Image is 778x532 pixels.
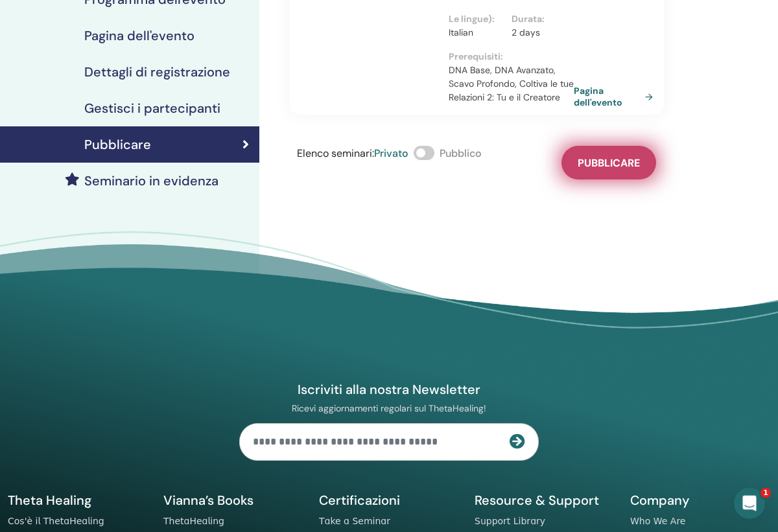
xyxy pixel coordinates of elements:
[84,100,220,116] h4: Gestisci i partecipanti
[8,516,104,526] a: Cos'è il ThetaHealing
[512,12,567,26] p: Durata :
[319,492,459,509] h5: Certificazioni
[239,402,539,414] p: Ricevi aggiornamenti regolari sul ThetaHealing!
[163,492,303,509] h5: Vianna’s Books
[734,488,765,519] iframe: Intercom live chat
[574,85,658,108] a: Pagina dell'evento
[84,28,194,43] h4: Pagina dell'evento
[84,137,151,152] h4: Pubblicare
[84,64,230,80] h4: Dettagli di registrazione
[475,516,545,526] a: Support Library
[512,26,567,40] p: 2 days
[8,492,148,509] h5: Theta Healing
[374,146,408,160] span: Privato
[440,146,482,160] span: Pubblico
[449,64,574,104] p: DNA Base, DNA Avanzato, Scavo Profondo, Coltiva le tue Relazioni 2: Tu e il Creatore
[449,26,504,40] p: Italian
[578,156,640,170] span: Pubblicare
[319,516,390,526] a: Take a Seminar
[475,492,615,509] h5: Resource & Support
[239,381,539,398] h4: Iscriviti alla nostra Newsletter
[84,173,218,189] h4: Seminario in evidenza
[630,492,770,509] h5: Company
[561,146,656,179] button: Pubblicare
[449,12,504,26] p: Le lingue) :
[760,488,771,498] span: 1
[163,516,224,526] a: ThetaHealing
[297,146,374,160] span: Elenco seminari :
[449,50,574,64] p: Prerequisiti :
[630,516,685,526] a: Who We Are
